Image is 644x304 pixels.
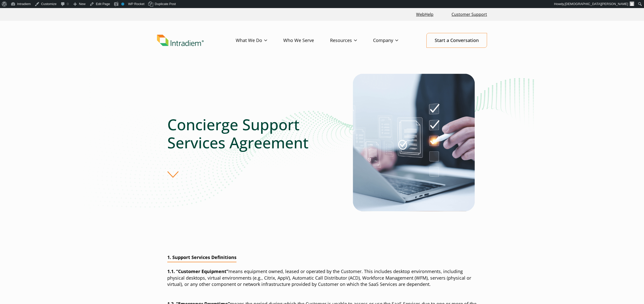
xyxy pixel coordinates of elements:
a: Link opens in a new window [414,9,435,20]
a: Who We Serve [283,33,330,48]
a: Customer Support [450,9,489,20]
a: Company [373,33,414,48]
img: Intradiem [157,35,204,46]
span: [DEMOGRAPHIC_DATA][PERSON_NAME] [565,2,628,6]
div: No index [121,3,124,6]
strong: 1. Support Services Definitions [167,254,236,260]
a: Resources [330,33,373,48]
p: means equipment owned, leased or operated by the Customer. This includes desktop environments, in... [167,268,477,288]
a: Start a Conversation [426,33,487,48]
a: What We Do [236,33,283,48]
strong: 1.1. “Customer Equipment” [167,268,228,274]
a: Link to homepage of Intradiem [157,35,236,46]
h1: Concierge Support Services Agreement [167,115,322,152]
